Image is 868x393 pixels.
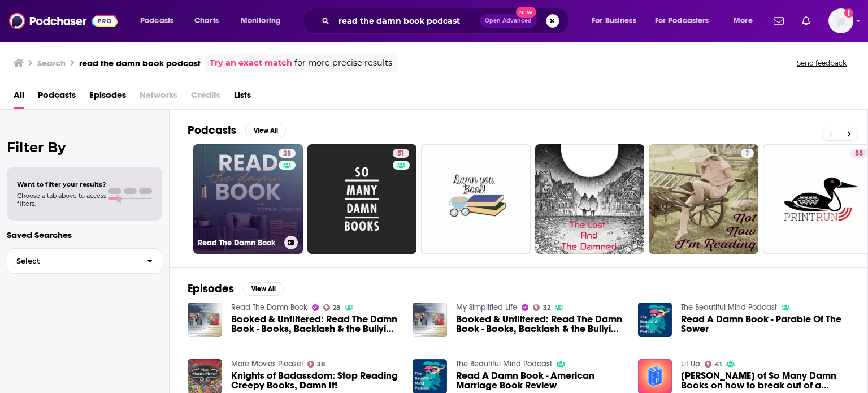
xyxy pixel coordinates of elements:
[638,303,672,337] img: Read A Damn Book - Parable Of The Sower
[648,12,726,30] button: open menu
[334,12,480,30] input: Search podcasts, credits, & more...
[456,314,624,334] span: Booked & Unfiltered: Read The Damn Book - Books, Backlash & the Bullying of [PERSON_NAME]
[456,359,552,369] a: The Beautiful Mind Podcast
[307,144,417,254] a: 51
[193,144,303,254] a: 28Read The Damn Book
[314,8,580,34] div: Search podcasts, credits, & more...
[231,359,303,369] a: More Movies Please!
[533,304,550,311] a: 32
[397,148,405,159] span: 51
[745,148,749,159] span: 7
[283,148,291,159] span: 28
[797,11,815,31] a: Show notifications dropdown
[7,257,138,265] span: Select
[210,57,292,70] a: Try an exact match
[294,57,392,70] span: for more precise results
[681,359,700,369] a: Lit Up
[140,13,173,29] span: Podcasts
[188,123,236,137] h2: Podcasts
[649,144,758,254] a: 7
[333,305,340,310] span: 28
[681,371,849,390] a: Christopher Hermelin of So Many Damn Books on how to break out of a reading rut.
[198,238,280,248] h3: Read The Damn Book
[231,314,400,334] span: Booked & Unfiltered: Read The Damn Book - Books, Backlash & the Bullying of [PERSON_NAME]
[592,13,636,29] span: For Business
[769,11,788,31] a: Show notifications dropdown
[188,282,284,296] a: EpisodesView All
[140,86,177,109] span: Networks
[89,86,126,109] a: Episodes
[7,230,162,240] p: Saved Searches
[850,149,867,158] a: 55
[231,371,400,390] a: Knights of Badassdom: Stop Reading Creepy Books, Damn It!
[734,13,753,29] span: More
[317,362,325,367] span: 38
[456,314,624,334] a: Booked & Unfiltered: Read The Damn Book - Books, Backlash & the Bullying of Ali Hazelwood
[188,123,286,137] a: PodcastsView All
[231,303,307,312] a: Read The Damn Book
[7,248,162,274] button: Select
[741,149,754,158] a: 7
[793,58,850,68] button: Send feedback
[584,12,650,30] button: open menu
[307,361,325,368] a: 38
[323,304,341,311] a: 28
[188,303,222,337] img: Booked & Unfiltered: Read The Damn Book - Books, Backlash & the Bullying of Ali Hazelwood
[543,305,550,310] span: 32
[715,362,722,367] span: 41
[194,13,219,29] span: Charts
[705,361,722,368] a: 41
[828,8,853,33] button: Show profile menu
[480,14,537,28] button: Open AdvancedNew
[681,371,849,390] span: [PERSON_NAME] of So Many Damn Books on how to break out of a reading rut.
[37,58,66,68] h3: Search
[7,139,162,156] h2: Filter By
[828,8,853,33] img: User Profile
[245,124,286,137] button: View All
[132,12,188,30] button: open menu
[243,282,284,296] button: View All
[188,282,234,296] h2: Episodes
[9,10,118,32] img: Podchaser - Follow, Share and Rate Podcasts
[233,12,296,30] button: open menu
[279,149,296,158] a: 28
[655,13,709,29] span: For Podcasters
[14,86,24,109] a: All
[191,86,220,109] span: Credits
[413,303,447,337] img: Booked & Unfiltered: Read The Damn Book - Books, Backlash & the Bullying of Ali Hazelwood
[485,18,532,24] span: Open Advanced
[726,12,767,30] button: open menu
[855,148,863,159] span: 55
[17,192,106,208] span: Choose a tab above to access filters.
[234,86,251,109] a: Lists
[681,314,849,334] a: Read A Damn Book - Parable Of The Sower
[241,13,281,29] span: Monitoring
[38,86,76,109] a: Podcasts
[456,303,517,312] a: My Simplified Life
[393,149,409,158] a: 51
[17,180,106,188] span: Want to filter your results?
[79,58,201,68] h3: read the damn book podcast
[844,8,853,18] svg: Add a profile image
[516,7,536,18] span: New
[828,8,853,33] span: Logged in as N0elleB7
[456,371,624,390] a: Read A Damn Book - American Marriage Book Review
[231,314,400,334] a: Booked & Unfiltered: Read The Damn Book - Books, Backlash & the Bullying of Ali Hazelwood
[681,303,777,312] a: The Beautiful Mind Podcast
[187,12,225,30] a: Charts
